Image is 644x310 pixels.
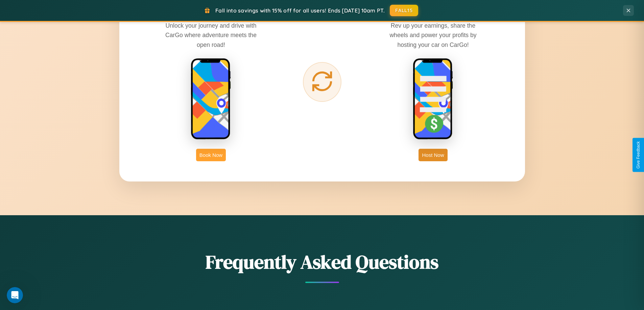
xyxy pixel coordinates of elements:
div: Give Feedback [636,141,641,169]
img: rent phone [191,58,231,140]
button: Book Now [196,149,226,161]
p: Unlock your journey and drive with CarGo where adventure meets the open road! [160,21,262,49]
h2: Frequently Asked Questions [119,249,525,275]
img: host phone [413,58,453,140]
button: FALL15 [390,5,418,16]
span: Fall into savings with 15% off for all users! Ends [DATE] 10am PT. [215,7,385,14]
p: Rev up your earnings, share the wheels and power your profits by hosting your car on CarGo! [382,21,484,49]
iframe: Intercom live chat [7,287,23,303]
button: Host Now [419,149,447,161]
